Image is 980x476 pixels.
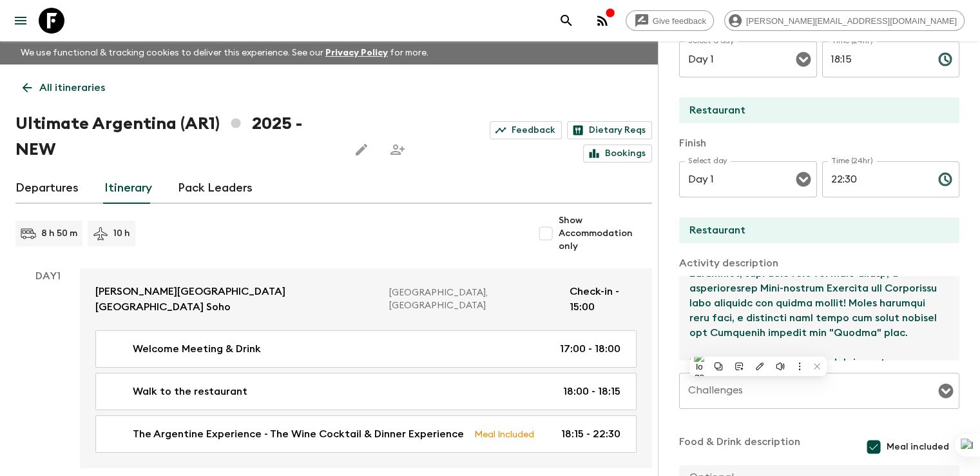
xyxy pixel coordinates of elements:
[724,10,965,31] div: [PERSON_NAME][EMAIL_ADDRESS][DOMAIN_NAME]
[104,173,152,204] a: Itinerary
[561,426,620,442] p: 18:15 - 22:30
[646,16,713,26] span: Give feedback
[385,137,410,163] span: Share this itinerary
[15,173,79,204] a: Departures
[794,170,812,188] button: Open
[887,441,949,453] span: Meal included
[15,75,112,101] a: All itineraries
[8,8,34,34] button: menu
[626,10,714,31] a: Give feedback
[739,16,964,26] span: [PERSON_NAME][EMAIL_ADDRESS][DOMAIN_NAME]
[679,276,949,361] textarea: Lor Ipsu Dolorsit Ametconsec: Adip elitsed doei tempo incidid utl etdo ma aliquaenima mi Veniamqu...
[389,286,559,312] p: [GEOGRAPHIC_DATA], [GEOGRAPHIC_DATA]
[41,227,77,240] p: 8 h 50 m
[349,137,374,163] button: Edit this itinerary
[822,161,928,197] input: hh:mm
[325,48,388,57] a: Privacy Policy
[570,284,637,315] p: Check-in - 15:00
[688,155,727,166] label: Select day
[15,268,80,284] p: Day 1
[80,268,652,330] a: [PERSON_NAME][GEOGRAPHIC_DATA] [GEOGRAPHIC_DATA] Soho[GEOGRAPHIC_DATA], [GEOGRAPHIC_DATA]Check-in...
[679,217,949,243] input: End Location (leave blank if same as Start)
[553,8,579,34] button: search adventures
[583,144,652,163] a: Bookings
[133,426,464,442] p: The Argentine Experience - The Wine Cocktail & Dinner Experience
[794,50,812,68] button: Open
[39,80,105,95] p: All itineraries
[563,384,620,399] p: 18:00 - 18:15
[133,384,247,399] p: Walk to the restaurant
[937,382,955,400] button: Open
[133,341,261,357] p: Welcome Meeting & Drink
[679,434,800,460] p: Food & Drink description
[831,155,873,166] label: Time (24hr)
[490,121,562,139] a: Feedback
[932,46,958,72] button: Choose time, selected time is 6:15 PM
[679,255,959,271] p: Activity description
[178,173,253,204] a: Pack Leaders
[567,121,652,139] a: Dietary Reqs
[95,330,637,368] a: Welcome Meeting & Drink17:00 - 18:00
[679,97,949,123] input: Start Location
[560,341,620,357] p: 17:00 - 18:00
[822,41,928,77] input: hh:mm
[679,135,959,151] p: Finish
[559,214,652,253] span: Show Accommodation only
[95,284,379,315] p: [PERSON_NAME][GEOGRAPHIC_DATA] [GEOGRAPHIC_DATA] Soho
[474,427,534,441] p: Meal Included
[113,227,130,240] p: 10 h
[95,373,637,410] a: Walk to the restaurant18:00 - 18:15
[932,166,958,192] button: Choose time, selected time is 10:30 PM
[95,415,637,453] a: The Argentine Experience - The Wine Cocktail & Dinner ExperienceMeal Included18:15 - 22:30
[15,111,338,163] h1: Ultimate Argentina (AR1) 2025 - NEW
[15,41,434,64] p: We use functional & tracking cookies to deliver this experience. See our for more.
